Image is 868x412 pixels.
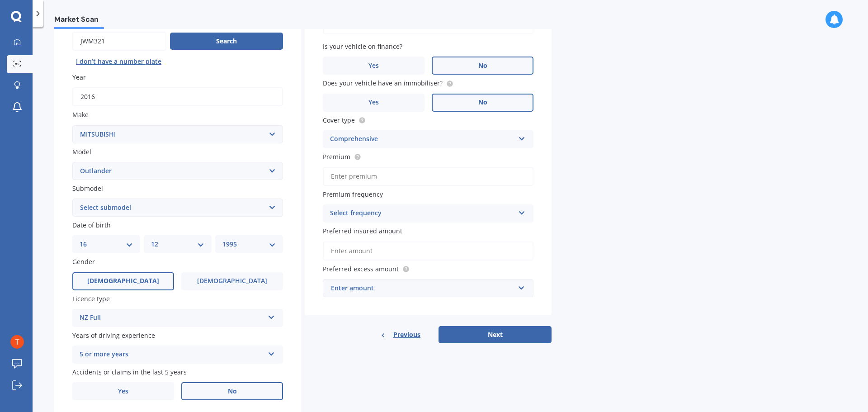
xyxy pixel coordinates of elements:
[393,328,420,341] span: Previous
[118,388,128,395] span: Yes
[72,331,155,340] span: Years of driving experience
[72,368,187,376] span: Accidents or claims in the last 5 years
[87,277,159,285] span: [DEMOGRAPHIC_DATA]
[323,116,355,124] span: Cover type
[72,87,283,106] input: YYYY
[197,277,267,285] span: [DEMOGRAPHIC_DATA]
[323,79,443,88] span: Does your vehicle have an immobiliser?
[368,99,379,106] span: Yes
[72,184,103,193] span: Submodel
[170,33,283,50] button: Search
[54,15,104,27] span: Market Scan
[72,32,166,51] input: Enter plate number
[323,167,533,186] input: Enter premium
[72,54,165,69] button: I don’t have a number plate
[323,190,383,199] span: Premium frequency
[10,335,24,349] img: ACg8ocLYWd14U2Nz6ejfim8P9F2GTII53RsKXTElLtA0dSuNUTUs8Q=s96-c
[330,134,514,145] div: Comprehensive
[72,294,110,303] span: Licence type
[228,388,237,395] span: No
[330,208,514,219] div: Select frequency
[478,62,487,70] span: No
[323,42,402,51] span: Is your vehicle on finance?
[72,147,91,156] span: Model
[72,73,86,81] span: Year
[323,265,399,273] span: Preferred excess amount
[72,221,111,229] span: Date of birth
[323,152,350,161] span: Premium
[331,283,514,293] div: Enter amount
[323,227,402,236] span: Preferred insured amount
[439,326,552,343] button: Next
[368,62,379,70] span: Yes
[80,349,264,360] div: 5 or more years
[72,111,89,119] span: Make
[323,242,533,260] input: Enter amount
[80,313,264,323] div: NZ Full
[72,258,95,266] span: Gender
[478,99,487,106] span: No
